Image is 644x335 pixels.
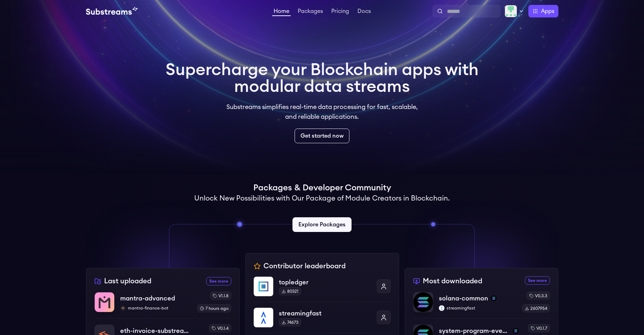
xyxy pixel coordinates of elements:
a: See more recently uploaded packages [206,277,231,285]
h2: Unlock New Possibilities with Our Package of Module Creators in Blockchain. [194,194,450,203]
div: 80321 [279,287,301,296]
a: streamingfaststreamingfast74673 [254,302,391,333]
p: solana-common [439,293,488,303]
div: 2607954 [522,304,550,313]
a: Pricing [330,8,350,15]
a: See more most downloaded packages [525,276,550,285]
a: Docs [356,8,372,15]
img: topledger [254,277,273,296]
div: v1.1.8 [210,292,231,300]
div: v0.1.4 [209,324,231,333]
span: Apps [541,7,554,15]
img: mantra-finance-bot [120,305,126,311]
h1: Supercharge your Blockchain apps with modular data streams [166,61,479,95]
div: v0.3.3 [527,292,550,300]
img: solana-common [413,292,433,312]
p: mantra-advanced [120,293,175,303]
p: Substreams simplifies real-time data processing for fast, scalable, and reliable applications. [222,102,423,122]
p: streamingfast [279,308,371,318]
a: Get started now [295,129,349,143]
a: topledgertopledger80321 [254,277,391,302]
img: solana [491,296,497,301]
img: mantra-advanced [95,292,114,312]
p: mantra-finance-bot [120,305,191,311]
img: Profile [505,5,517,17]
a: Packages [296,8,324,15]
div: 7 hours ago [197,304,231,313]
h1: Packages & Developer Community [253,182,391,194]
a: Explore Packages [292,217,352,232]
img: Substream's logo [86,7,138,15]
p: streamingfast [439,305,516,311]
img: solana [513,328,519,334]
img: streamingfast [439,305,444,311]
div: v0.1.7 [528,324,550,333]
a: solana-commonsolana-commonsolanastreamingfaststreamingfastv0.3.32607954 [413,292,550,318]
a: mantra-advancedmantra-advancedmantra-finance-botmantra-finance-botv1.1.87 hours ago [94,292,231,318]
a: Home [272,8,291,16]
img: streamingfast [254,308,273,327]
div: 74673 [279,318,301,327]
p: topledger [279,277,371,287]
